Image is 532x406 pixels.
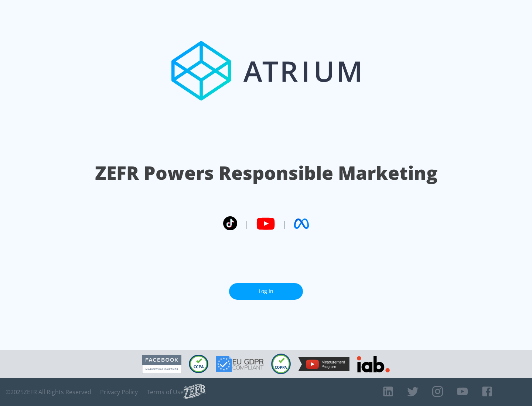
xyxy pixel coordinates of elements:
span: © 2025 ZEFR All Rights Reserved [6,388,91,396]
img: YouTube Measurement Program [298,357,349,371]
span: | [282,218,287,229]
img: IAB [357,356,390,372]
h1: ZEFR Powers Responsible Marketing [95,160,437,186]
a: Terms of Use [147,388,184,396]
span: | [245,218,249,229]
img: Facebook Marketing Partner [142,355,181,374]
img: COPPA Compliant [271,354,291,374]
img: CCPA Compliant [189,355,208,373]
a: Privacy Policy [100,388,138,396]
a: Log In [229,283,303,300]
img: GDPR Compliant [216,356,264,372]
